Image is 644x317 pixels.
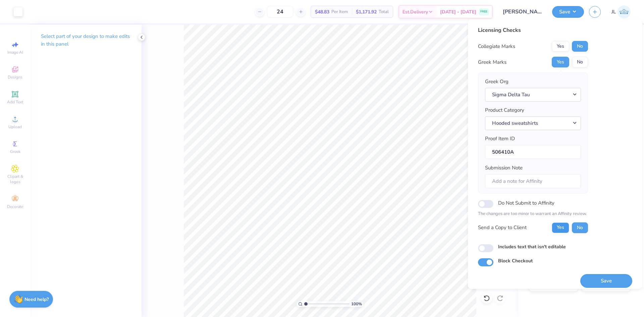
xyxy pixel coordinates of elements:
strong: Need help? [24,296,49,303]
span: Greek [10,149,20,154]
div: Greek Marks [478,58,506,66]
label: Do Not Submit to Affinity [498,199,554,207]
button: Hooded sweatshirts [485,116,581,130]
label: Submission Note [485,164,523,172]
button: Sigma Delta Tau [485,88,581,102]
img: Jairo Laqui [618,5,631,18]
button: No [572,57,588,67]
span: Designs [8,74,22,80]
span: $1,171.92 [356,8,377,15]
span: FREE [480,9,487,14]
span: $48.83 [315,8,329,15]
span: Upload [8,124,22,129]
span: Total [379,8,389,15]
button: No [572,222,588,233]
a: JL [611,5,631,18]
div: Licensing Checks [478,26,588,34]
label: Includes text that isn't editable [498,243,566,250]
span: Per Item [331,8,348,15]
span: Image AI [7,50,23,55]
span: Clipart & logos [3,174,27,184]
label: Product Category [485,106,524,114]
p: Select part of your design to make edits in this panel [41,33,131,48]
input: Untitled Design [498,5,547,18]
label: Greek Org [485,78,508,86]
button: Yes [552,222,569,233]
input: Add a note for Affinity [485,174,581,189]
span: Decorate [7,204,23,209]
div: Collegiate Marks [478,43,515,50]
button: No [572,41,588,52]
span: 100 % [351,301,362,307]
button: Save [580,274,632,288]
button: Save [552,6,584,18]
span: JL [611,8,616,16]
p: The changes are too minor to warrant an Affinity review. [478,211,588,217]
span: [DATE] - [DATE] [440,8,476,15]
label: Proof Item ID [485,135,515,143]
input: – – [267,6,293,18]
label: Block Checkout [498,257,533,264]
span: Est. Delivery [402,8,428,15]
div: Send a Copy to Client [478,224,527,231]
button: Yes [552,57,569,67]
button: Yes [552,41,569,52]
span: Add Text [7,99,23,105]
